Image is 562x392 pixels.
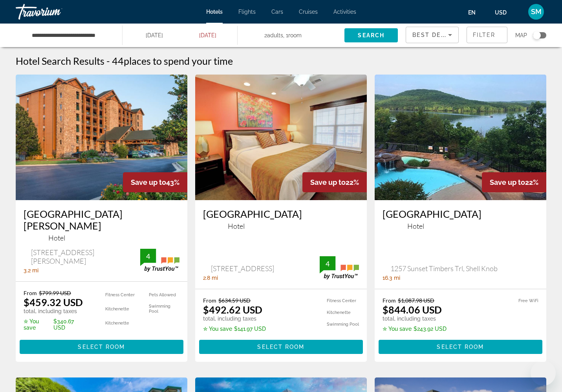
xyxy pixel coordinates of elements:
span: [STREET_ADDRESS] [211,264,274,273]
span: Select Room [78,344,125,350]
span: en [468,9,476,16]
span: Hotel [228,222,245,230]
button: Toggle map [527,32,546,39]
button: User Menu [526,4,546,20]
a: Select Room [20,341,183,350]
span: ✮ You save [24,318,51,331]
button: Select Room [20,340,183,354]
a: Hotels [206,9,223,15]
span: USD [495,9,507,16]
a: Activities [333,9,356,15]
li: Kitchenette [92,304,136,314]
li: Fitness Center [313,297,359,305]
button: Search [344,28,398,42]
span: From [203,297,216,304]
ins: $459.32 USD [24,296,83,308]
a: Cruises [299,9,318,15]
li: Swimming Pool [135,304,179,314]
div: 43% [123,172,187,192]
span: Search [358,32,384,38]
input: Search hotel destination [31,29,110,41]
span: Filter [473,32,495,38]
mat-select: Sort by [412,30,452,40]
p: total, including taxes [203,315,266,322]
span: 16.3 mi [383,275,400,281]
li: Free WiFi [505,297,538,305]
button: Filters [467,27,507,43]
del: $1,087.98 USD [398,297,434,304]
span: 2.8 mi [203,275,218,281]
span: Best Deals [412,32,453,38]
span: ✮ You save [383,326,412,332]
ins: $844.06 USD [383,304,442,315]
div: 22% [482,172,546,192]
img: Westgate Branson Woods Resort [16,75,187,200]
span: [STREET_ADDRESS][PERSON_NAME] [31,248,140,265]
span: Adults [267,32,283,38]
a: Travorium [16,2,94,22]
a: Flights [238,9,256,15]
span: 2 [264,30,283,41]
span: Save up to [490,178,525,186]
div: 4 [320,259,335,268]
a: Cars [271,9,283,15]
img: TrustYou guest rating badge [140,249,179,272]
span: Select Room [437,344,484,350]
img: Grand Crowne Resort [195,75,367,200]
p: $243.92 USD [383,326,447,332]
a: [GEOGRAPHIC_DATA] [383,208,538,220]
span: Room [288,32,302,38]
span: From [24,290,37,296]
li: Swimming Pool [313,320,359,328]
button: Select Room [199,340,363,354]
div: 3 star Hotel [203,222,359,230]
span: Save up to [131,178,166,186]
del: $634.59 USD [218,297,251,304]
div: 3 star Hotel [24,233,179,242]
h1: Hotel Search Results [16,55,104,67]
span: Select Room [257,344,304,350]
p: total, including taxes [24,308,86,314]
p: $340.67 USD [24,318,86,331]
div: 3 star Hotel [383,222,538,230]
button: Select Room [379,340,542,354]
a: Select Room [379,341,542,350]
iframe: Button to launch messaging window [531,361,556,386]
span: SM [531,8,542,16]
span: Hotel [407,222,424,230]
a: [GEOGRAPHIC_DATA] [203,208,359,220]
span: places to spend your time [124,55,233,67]
button: Travelers: 2 adults, 0 children [238,24,344,47]
p: $141.97 USD [203,326,266,332]
a: [GEOGRAPHIC_DATA][PERSON_NAME] [24,208,179,232]
button: Change currency [495,7,514,18]
li: Fitness Center [92,290,136,300]
li: Kitchenette [92,318,136,328]
ins: $492.62 USD [203,304,262,315]
span: Hotel [48,233,65,242]
button: Change language [468,7,483,18]
span: , 1 [283,30,302,41]
img: Stonewater Cove [375,75,546,200]
span: - [106,55,110,67]
a: Select Room [199,341,363,350]
span: Save up to [310,178,346,186]
li: Kitchenette [313,309,359,317]
span: From [383,297,396,304]
li: Pets Allowed [135,290,179,300]
span: ✮ You save [203,326,232,332]
img: TrustYou guest rating badge [320,256,359,279]
h2: 44 [112,55,233,67]
span: 1257 Sunset Timbers Trl, Shell Knob [390,264,498,273]
div: 22% [302,172,367,192]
